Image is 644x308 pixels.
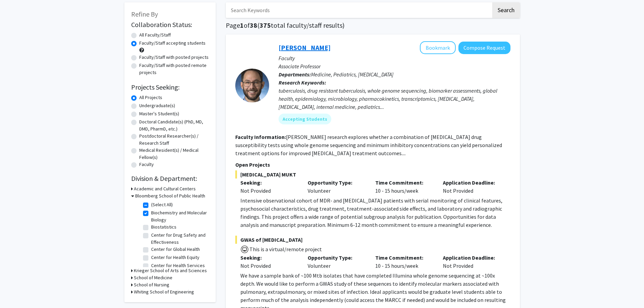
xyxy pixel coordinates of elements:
[492,2,520,18] button: Search
[240,179,298,187] p: Seeking:
[134,185,196,192] h3: Academic and Cultural Centers
[240,21,244,29] span: 1
[226,2,491,18] input: Search Keywords
[135,192,205,199] h3: Bloomberg School of Public Health
[308,254,365,262] p: Opportunity Type:
[375,254,433,262] p: Time Commitment:
[235,161,510,169] p: Open Projects
[235,170,510,179] span: [MEDICAL_DATA] MUKT
[303,254,370,270] div: Volunteer
[240,187,298,195] div: Not Provided
[303,179,370,195] div: Volunteer
[240,196,510,229] p: Intensive observational cohort of MDR- and [MEDICAL_DATA] patients with serial monitoring of clin...
[139,31,171,39] label: All Faculty/Staff
[139,62,209,76] label: Faculty/Staff with posted remote projects
[311,71,393,78] span: Medicine, Pediatrics, [MEDICAL_DATA]
[5,278,29,303] iframe: Chat
[134,281,169,288] h3: School of Nursing
[235,134,502,157] fg-read-more: [PERSON_NAME] research explores whether a combination of [MEDICAL_DATA] drug susceptibility tests...
[279,114,331,124] mat-chip: Accepting Students
[235,134,286,140] b: Faculty Information:
[420,41,456,54] button: Add Jeffrey Tornheim to Bookmarks
[139,54,209,61] label: Faculty/Staff with posted projects
[151,209,207,223] label: Biochemistry and Molecular Biology
[235,236,510,244] span: GWAS of [MEDICAL_DATA]
[438,179,505,195] div: Not Provided
[279,87,510,111] div: tuberculosis, drug resistant tuberculosis, whole genome sequencing, biomarker assessments, global...
[131,10,158,18] span: Refine By
[151,232,207,246] label: Center for Drug Safety and Effectiveness
[443,179,500,187] p: Application Deadline:
[134,267,207,274] h3: Krieger School of Arts and Sciences
[134,288,194,295] h3: Whiting School of Engineering
[279,71,311,78] b: Departments:
[279,43,331,52] a: [PERSON_NAME]
[151,223,176,231] label: Biostatistics
[139,118,209,133] label: Doctoral Candidate(s) (PhD, MD, DMD, PharmD, etc.)
[151,262,207,276] label: Center for Health Services and Outcomes Research
[131,21,209,29] h2: Collaboration Status:
[151,246,200,253] label: Center for Global Health
[151,201,173,208] label: (Select All)
[458,42,510,54] button: Compose Request to Jeffrey Tornheim
[139,133,209,147] label: Postdoctoral Researcher(s) / Research Staff
[250,21,257,29] span: 38
[240,254,298,262] p: Seeking:
[139,147,209,161] label: Medical Resident(s) / Medical Fellow(s)
[260,21,271,29] span: 375
[139,110,179,117] label: Master's Student(s)
[438,254,505,270] div: Not Provided
[279,54,510,62] p: Faculty
[370,179,438,195] div: 10 - 15 hours/week
[139,94,162,101] label: All Projects
[131,83,209,91] h2: Projects Seeking:
[134,274,172,281] h3: School of Medicine
[279,79,326,86] b: Research Keywords:
[308,179,365,187] p: Opportunity Type:
[139,161,154,168] label: Faculty
[240,262,298,270] div: Not Provided
[226,21,520,29] h1: Page of ( total faculty/staff results)
[131,174,209,183] h2: Division & Department:
[370,254,438,270] div: 10 - 15 hours/week
[139,40,206,47] label: Faculty/Staff accepting students
[139,102,175,109] label: Undergraduate(s)
[279,62,510,70] p: Associate Professor
[249,246,322,253] span: This is a virtual/remote project
[375,179,433,187] p: Time Commitment:
[151,254,199,261] label: Center for Health Equity
[443,254,500,262] p: Application Deadline:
